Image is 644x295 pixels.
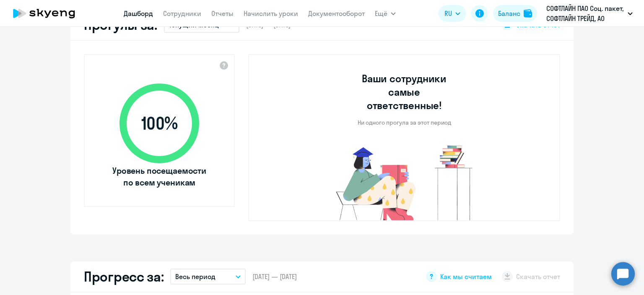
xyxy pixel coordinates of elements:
p: Весь период [175,272,216,282]
h2: Прогресс за: [84,268,164,285]
span: Уровень посещаемости по всем ученикам [111,165,208,188]
button: Ещё [375,5,396,22]
button: Балансbalance [493,5,537,22]
div: Баланс [498,8,520,18]
a: Дашборд [124,9,153,18]
span: Ещё [375,8,387,18]
button: RU [439,5,466,22]
p: СОФТЛАЙН ПАО Соц. пакет, СОФТЛАЙН ТРЕЙД, АО [546,3,624,23]
span: RU [444,8,452,18]
h3: Ваши сотрудники самые ответственные! [351,72,458,112]
button: СОФТЛАЙН ПАО Соц. пакет, СОФТЛАЙН ТРЕЙД, АО [542,3,637,23]
img: no-truants [320,143,488,220]
a: Сотрудники [163,9,201,18]
img: balance [524,9,532,18]
a: Отчеты [211,9,234,18]
p: Ни одного прогула за этот период [358,119,451,126]
span: 100 % [111,113,208,133]
span: Как мы считаем [440,272,492,281]
button: Весь период [170,269,246,285]
span: [DATE] — [DATE] [252,272,297,281]
a: Документооборот [308,9,365,18]
a: Начислить уроки [244,9,298,18]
